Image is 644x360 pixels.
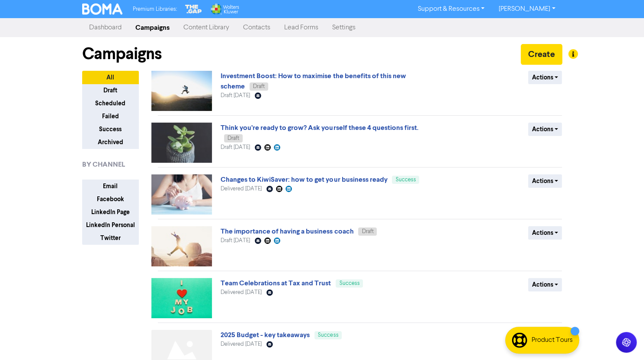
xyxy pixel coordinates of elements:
[221,175,387,184] a: Changes to KiwiSaver: how to get your business ready
[82,159,125,170] span: BY CHANNEL
[82,44,162,64] h1: Campaigns
[221,145,250,150] span: Draft [DATE]
[82,231,139,245] button: Twitter
[82,136,139,149] button: Archived
[528,174,562,188] button: Actions
[227,136,239,141] span: Draft
[528,226,562,240] button: Actions
[528,71,562,84] button: Actions
[221,341,262,347] span: Delivered [DATE]
[410,2,491,16] a: Support & Resources
[325,19,362,36] a: Settings
[151,226,212,266] img: image_1751412825589.jpg
[277,19,325,36] a: Lead Forms
[176,19,236,36] a: Content Library
[210,3,239,15] img: Wolters Kluwer
[318,332,338,338] span: Success
[82,71,139,84] button: All
[82,19,128,36] a: Dashboard
[253,84,265,89] span: Draft
[82,180,139,193] button: Email
[221,331,310,339] a: 2025 Budget - key takeaways
[221,290,262,295] span: Delivered [DATE]
[151,174,212,215] img: image_1753652409923.jpg
[221,238,250,243] span: Draft [DATE]
[82,84,139,97] button: Draft
[151,123,212,163] img: image_1756070407622.jpg
[128,19,176,36] a: Campaigns
[528,123,562,136] button: Actions
[82,110,139,123] button: Failed
[133,6,177,12] span: Premium Libraries:
[82,193,139,206] button: Facebook
[82,97,139,110] button: Scheduled
[221,227,353,236] a: The importance of having a business coach
[491,2,562,16] a: [PERSON_NAME]
[395,177,416,183] span: Success
[528,278,562,291] button: Actions
[184,3,203,15] img: The Gap
[82,123,139,136] button: Success
[362,229,373,234] span: Draft
[151,71,212,111] img: image_1756086811409.jpg
[521,44,562,65] button: Create
[601,319,644,360] iframe: Chat Widget
[151,278,212,318] img: image_1750212495439.jpeg
[221,93,250,98] span: Draft [DATE]
[221,123,418,132] a: Think you’re ready to grow? Ask yourself these 4 questions first.
[82,218,139,232] button: LinkedIn Personal
[82,205,139,219] button: LinkedIn Page
[221,186,262,192] span: Delivered [DATE]
[339,281,359,286] span: Success
[221,72,406,91] a: Investment Boost: How to maximise the benefits of this new scheme
[82,3,123,15] img: BOMA Logo
[221,279,331,287] a: Team Celebrations at Tax and Trust
[236,19,277,36] a: Contacts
